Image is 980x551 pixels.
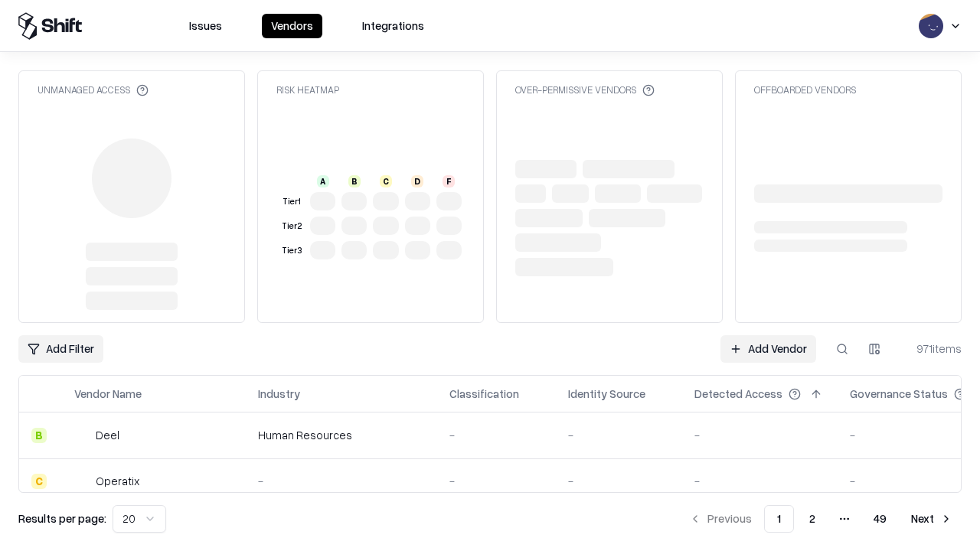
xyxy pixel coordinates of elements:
div: - [568,427,670,443]
button: 2 [797,505,828,533]
div: Operatix [96,473,139,489]
a: Add Vendor [720,335,816,363]
div: Unmanaged Access [38,83,149,96]
div: A [317,175,329,187]
div: Deel [96,427,119,443]
div: Tier 2 [279,220,304,233]
div: - [694,427,825,443]
div: Offboarded Vendors [754,83,856,96]
div: - [258,473,425,489]
div: - [449,473,544,489]
button: Integrations [353,14,433,38]
div: Governance Status [850,386,948,402]
div: F [443,175,455,187]
div: C [31,474,47,489]
button: 49 [861,505,899,533]
p: Results per page: [18,510,106,527]
div: - [694,473,825,489]
div: Industry [258,386,300,402]
nav: pagination [680,505,962,533]
div: Vendor Name [74,386,142,402]
div: - [568,473,670,489]
div: Human Resources [258,427,425,443]
button: Issues [180,14,231,38]
div: B [31,428,47,443]
img: Deel [74,428,90,443]
div: C [380,175,392,187]
div: D [411,175,423,187]
div: Risk Heatmap [276,83,339,96]
div: - [449,427,544,443]
button: 1 [764,505,794,533]
div: Tier 1 [279,195,304,208]
div: Tier 3 [279,244,304,257]
div: Identity Source [568,386,645,402]
div: Over-Permissive Vendors [515,83,655,96]
div: Classification [449,386,519,402]
button: Add Filter [18,335,103,363]
button: Next [902,505,962,533]
button: Vendors [262,14,322,38]
div: 971 items [900,341,962,357]
div: Detected Access [694,386,782,402]
img: Operatix [74,474,90,489]
div: B [348,175,361,187]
